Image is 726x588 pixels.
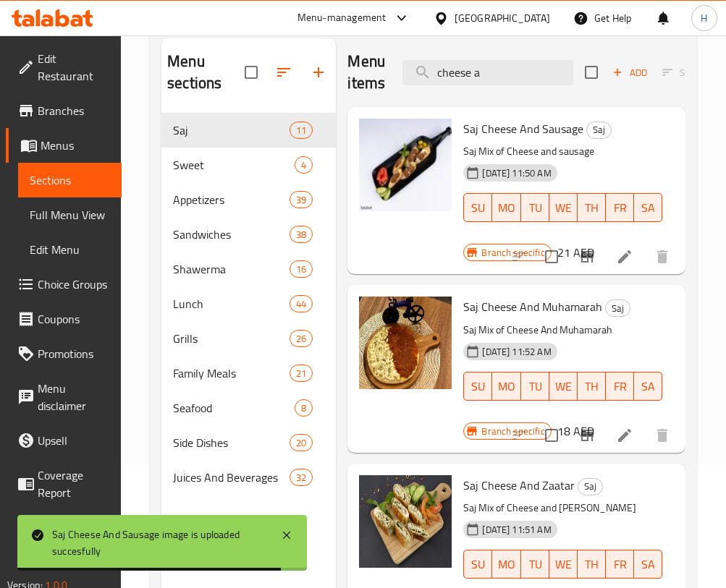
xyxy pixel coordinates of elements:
[605,299,630,317] div: Saj
[470,376,486,397] span: SU
[6,302,122,336] a: Coupons
[555,376,572,397] span: WE
[463,296,602,318] span: Saj Cheese And Muhamarah
[6,93,122,128] a: Branches
[173,330,290,347] span: Grills
[701,10,707,26] span: H
[290,263,312,276] span: 16
[173,399,295,417] span: Seafood
[645,239,680,274] button: delete
[640,554,657,575] span: SA
[173,365,290,382] span: Family Meals
[640,376,657,397] span: SA
[549,193,578,222] button: WE
[470,197,486,218] span: SU
[30,206,110,223] span: Full Menu View
[18,163,122,197] a: Sections
[492,372,521,401] button: MO
[634,550,662,579] button: SA
[290,436,312,450] span: 20
[616,427,633,444] a: Edit menu item
[290,471,312,485] span: 32
[606,372,634,401] button: FR
[161,252,336,286] div: Shawerma16
[30,241,110,258] span: Edit Menu
[536,420,567,451] span: Select to update
[38,50,110,85] span: Edit Restaurant
[295,399,313,417] div: items
[173,122,290,139] span: Saj
[527,554,544,575] span: TU
[634,193,662,222] button: SA
[38,466,110,501] span: Coverage Report
[607,61,653,84] button: Add
[612,197,628,218] span: FR
[570,418,604,453] button: Branch-specific-item
[161,217,336,252] div: Sandwiches38
[38,310,110,328] span: Coupons
[578,478,602,495] span: Saj
[640,197,657,218] span: SA
[38,432,110,449] span: Upsell
[173,434,290,451] span: Side Dishes
[161,182,336,217] div: Appetizers39
[173,295,290,312] span: Lunch
[295,401,312,415] span: 8
[610,64,649,81] span: Add
[583,376,600,397] span: TH
[359,119,452,211] img: Saj Cheese And Sausage
[470,554,486,575] span: SU
[634,372,662,401] button: SA
[578,550,606,579] button: TH
[402,60,573,85] input: search
[161,113,336,148] div: Saj11
[498,376,515,397] span: MO
[6,41,122,93] a: Edit Restaurant
[161,425,336,460] div: Side Dishes20
[536,242,567,272] span: Select to update
[38,345,110,362] span: Promotions
[52,527,266,559] div: Saj Cheese And Sausage image is uploaded succesfully
[290,297,312,311] span: 44
[463,474,575,496] span: Saj Cheese And Zaatar
[167,51,245,94] h2: Menu sections
[612,554,628,575] span: FR
[297,9,387,27] div: Menu-management
[578,372,606,401] button: TH
[290,332,312,346] span: 26
[6,510,122,562] a: Grocery Checklist
[549,550,578,579] button: WE
[476,166,557,180] span: [DATE] 11:50 AM
[161,460,336,495] div: Juices And Beverages32
[498,554,515,575] span: MO
[290,434,313,451] div: items
[606,300,630,317] span: Saj
[578,193,606,222] button: TH
[290,228,312,242] span: 38
[347,51,385,94] h2: Menu items
[18,232,122,267] a: Edit Menu
[587,122,611,138] span: Saj
[492,550,521,579] button: MO
[463,372,492,401] button: SU
[38,276,110,293] span: Choice Groups
[616,248,633,265] a: Edit menu item
[606,550,634,579] button: FR
[30,171,110,189] span: Sections
[463,550,492,579] button: SU
[463,118,583,140] span: Saj Cheese And Sausage
[173,469,290,486] span: Juices And Beverages
[463,193,492,222] button: SU
[549,372,578,401] button: WE
[38,380,110,414] span: Menu disclaimer
[6,458,122,510] a: Coverage Report
[527,197,544,218] span: TU
[173,156,295,174] span: Sweet
[521,550,549,579] button: TU
[476,523,557,537] span: [DATE] 11:51 AM
[645,418,680,453] button: delete
[41,137,110,154] span: Menus
[290,124,312,137] span: 11
[555,197,572,218] span: WE
[6,371,122,423] a: Menu disclaimer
